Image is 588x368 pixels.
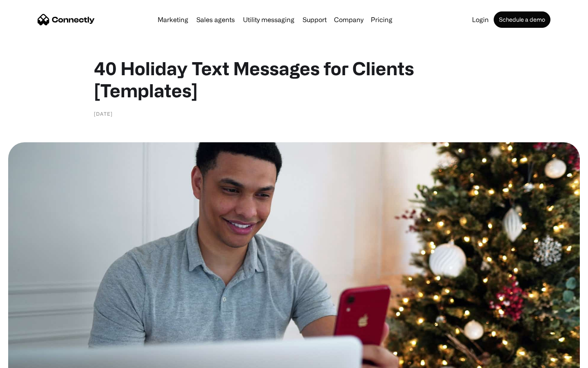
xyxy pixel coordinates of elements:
div: [DATE] [94,110,113,118]
a: Sales agents [193,16,238,23]
a: Pricing [367,16,396,23]
h1: 40 Holiday Text Messages for Clients [Templates] [94,57,494,101]
ul: Language list [16,354,49,365]
a: Schedule a demo [494,11,550,28]
div: Company [332,14,366,25]
a: Support [299,16,330,23]
a: Login [469,16,492,23]
a: Marketing [154,16,192,23]
div: Company [334,14,363,25]
a: Utility messaging [240,16,298,23]
aside: Language selected: English [8,354,49,365]
a: home [38,13,95,26]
